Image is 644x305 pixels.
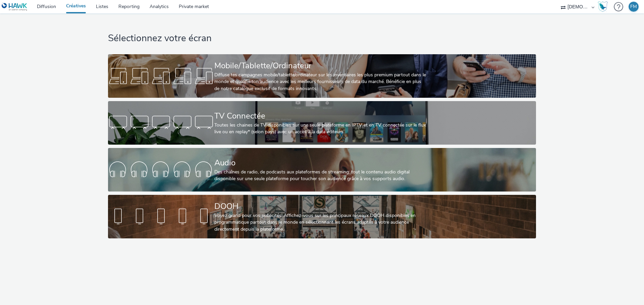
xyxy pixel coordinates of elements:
[630,2,637,12] div: FM
[214,72,427,92] div: Diffuse tes campagnes mobile/tablette/ordinateur sur les inventaires les plus premium partout dan...
[108,101,536,145] a: TV ConnectéeToutes les chaines de TV disponibles sur une seule plateforme en IPTV et en TV connec...
[108,54,536,98] a: Mobile/Tablette/OrdinateurDiffuse tes campagnes mobile/tablette/ordinateur sur les inventaires le...
[598,1,610,12] a: Hawk Academy
[214,110,427,122] div: TV Connectée
[214,60,427,72] div: Mobile/Tablette/Ordinateur
[214,201,427,212] div: DOOH
[108,148,536,192] a: AudioDes chaînes de radio, de podcasts aux plateformes de streaming: tout le contenu audio digita...
[2,3,28,11] img: undefined Logo
[214,157,427,169] div: Audio
[214,212,427,233] div: Voyez grand pour vos publicités! Affichez-vous sur les principaux réseaux DOOH disponibles en pro...
[598,1,608,12] img: Hawk Academy
[214,122,427,136] div: Toutes les chaines de TV disponibles sur une seule plateforme en IPTV et en TV connectée sur le f...
[214,169,427,182] div: Des chaînes de radio, de podcasts aux plateformes de streaming: tout le contenu audio digital dis...
[108,32,536,45] h1: Sélectionnez votre écran
[108,195,536,238] a: DOOHVoyez grand pour vos publicités! Affichez-vous sur les principaux réseaux DOOH disponibles en...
